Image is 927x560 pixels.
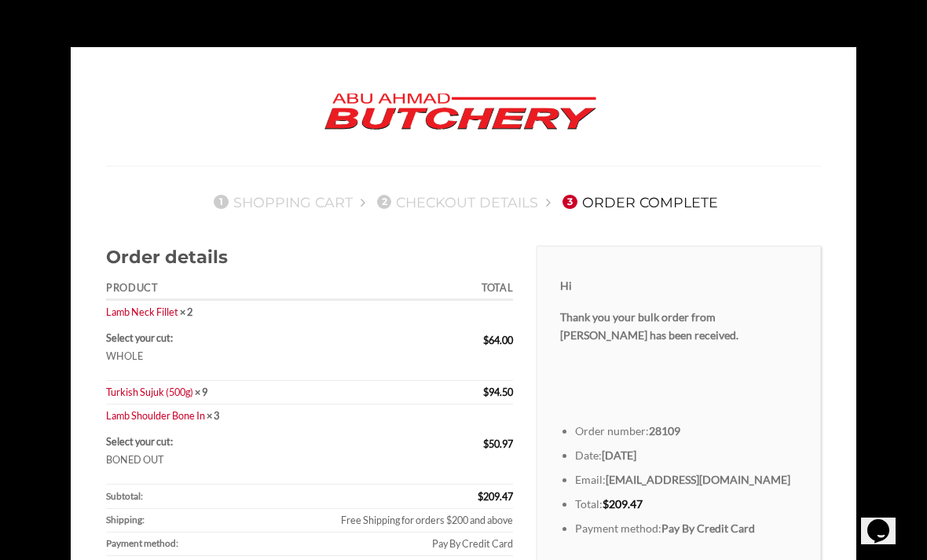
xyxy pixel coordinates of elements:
[603,497,609,511] span: $
[106,246,513,269] h2: Order details
[649,424,680,437] strong: 28109
[372,194,539,210] a: 2Checkout details
[106,409,205,422] a: Lamb Shoulder Bone In
[478,490,483,503] span: $
[195,386,207,398] strong: × 9
[483,437,513,450] bdi: 50.97
[575,447,797,465] li: Date:
[214,195,228,209] span: 1
[106,386,193,398] a: Turkish Sujuk (500g)
[269,533,513,556] td: Pay By Credit Card
[269,509,513,533] td: Free Shipping for orders $200 and above
[575,423,797,441] li: Order number:
[106,435,173,448] strong: Select your cut:
[560,279,572,292] strong: Hi
[106,485,269,508] th: Subtotal:
[377,195,391,209] span: 2
[106,533,269,556] th: Payment method:
[483,334,513,346] bdi: 64.00
[560,309,797,344] p: Thank you your bulk order from [PERSON_NAME] has been received.
[575,496,797,514] li: Total:
[478,490,513,503] span: 209.47
[606,473,790,486] strong: [EMAIL_ADDRESS][DOMAIN_NAME]
[106,453,264,466] p: BONED OUT
[106,350,264,362] p: WHOLE
[180,306,192,318] strong: × 2
[106,306,178,318] a: Lamb Neck Fillet
[106,509,269,533] th: Shipping:
[209,194,353,210] a: 1Shopping Cart
[575,471,797,489] li: Email:
[483,386,489,398] span: $
[575,520,797,538] li: Payment method:
[603,497,643,511] bdi: 209.47
[602,448,636,462] strong: [DATE]
[483,437,489,450] span: $
[483,386,513,398] bdi: 94.50
[106,278,269,301] th: Product
[207,409,219,422] strong: × 3
[661,522,755,535] strong: Pay By Credit Card
[106,331,173,344] strong: Select your cut:
[311,82,610,142] img: Abu Ahmad Butchery
[483,334,489,346] span: $
[861,497,911,544] iframe: chat widget
[269,278,513,301] th: Total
